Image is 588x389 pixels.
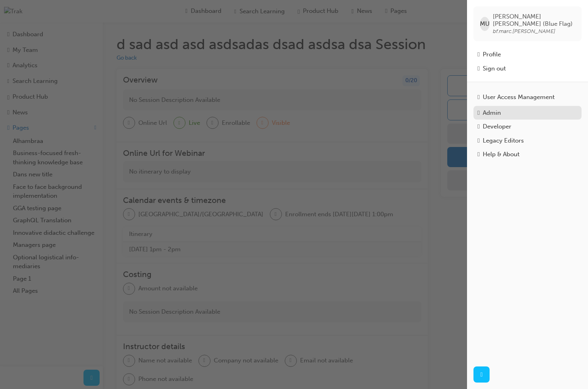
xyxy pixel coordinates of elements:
[483,93,555,102] div: User Access Management
[477,123,480,130] span: robot-icon
[477,109,480,116] span: keys-icon
[483,136,524,145] div: Legacy Editors
[493,13,575,27] span: [PERSON_NAME] [PERSON_NAME] (Blue Flag)
[473,90,582,104] a: User Access Management
[483,64,506,73] div: Sign out
[477,65,480,72] span: exit-icon
[493,28,555,35] span: bf.marc.[PERSON_NAME]
[480,19,490,29] span: MU
[473,62,582,76] button: Sign out
[477,151,480,158] span: info-icon
[473,147,582,161] a: Help & About
[483,108,501,118] div: Admin
[473,134,582,148] a: Legacy Editors
[477,93,480,101] span: usergroup-icon
[477,51,480,58] span: man-icon
[483,150,519,159] div: Help & About
[483,50,501,59] div: Profile
[480,370,482,379] span: next-icon
[483,122,511,131] div: Developer
[473,48,582,62] a: Profile
[473,106,582,120] a: Admin
[477,137,480,144] span: notepad-icon
[473,120,582,134] a: Developer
